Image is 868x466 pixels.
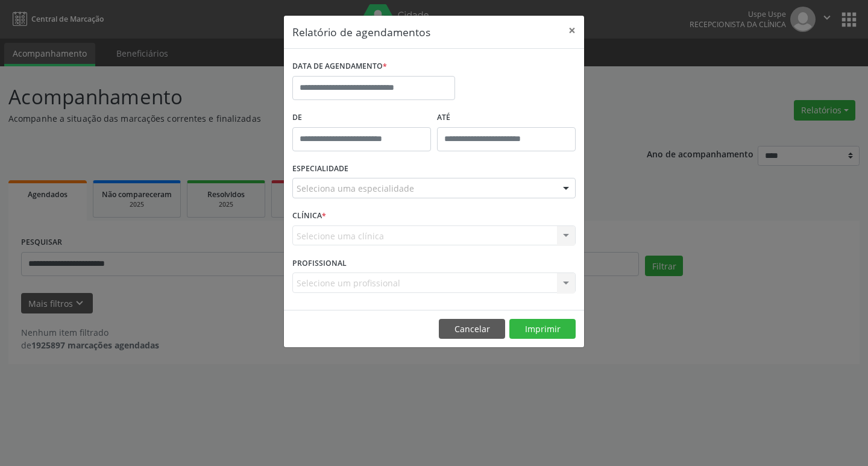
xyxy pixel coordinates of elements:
[439,319,505,339] button: Cancelar
[292,254,347,272] label: PROFISSIONAL
[292,207,326,225] label: CLÍNICA
[509,319,576,339] button: Imprimir
[560,16,584,45] button: Close
[292,160,348,178] label: ESPECIALIDADE
[297,182,414,195] span: Seleciona uma especialidade
[292,109,431,127] label: De
[292,57,387,76] label: DATA DE AGENDAMENTO
[292,24,430,40] h5: Relatório de agendamentos
[437,109,576,127] label: ATÉ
